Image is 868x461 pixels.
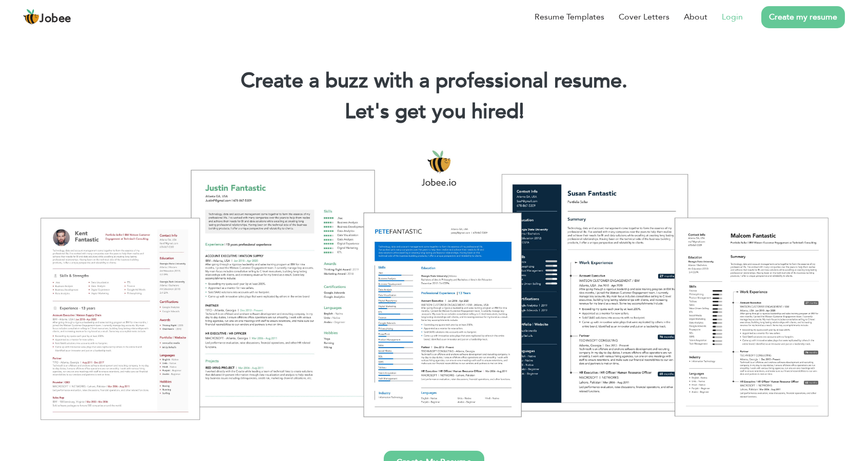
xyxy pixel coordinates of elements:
a: Create my resume [761,6,845,28]
a: Login [722,11,743,23]
a: About [684,11,707,23]
span: Jobee [40,13,71,25]
a: Jobee [23,9,71,25]
h2: Let's [15,99,853,125]
a: Cover Letters [619,11,669,23]
img: jobee.io [23,9,40,25]
h1: Create a buzz with a professional resume. [15,68,853,94]
a: Resume Templates [535,11,604,23]
span: get you hired! [395,98,524,126]
span: | [519,98,524,126]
